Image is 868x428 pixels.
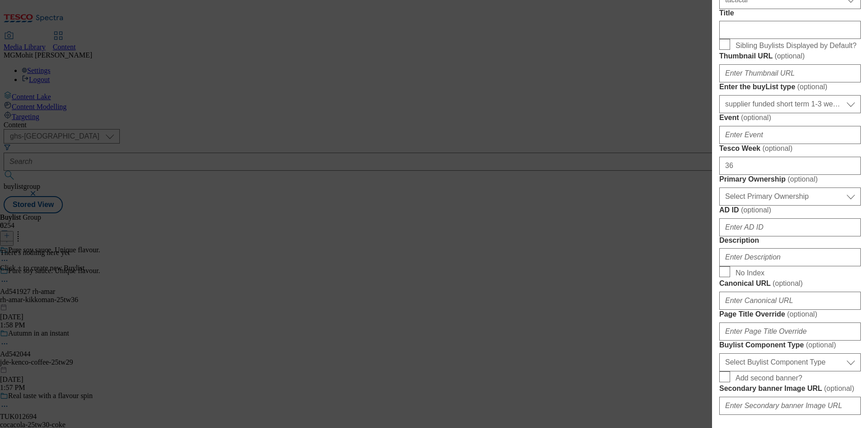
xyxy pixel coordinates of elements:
span: ( optional ) [788,175,818,183]
span: ( optional ) [824,385,854,392]
span: ( optional ) [741,114,771,121]
label: Page Title Override [719,310,861,319]
input: Enter Event [719,126,861,144]
span: ( optional ) [774,52,805,60]
input: Enter Tesco Week [719,157,861,175]
label: Thumbnail URL [719,52,861,61]
label: Canonical URL [719,279,861,288]
span: ( optional ) [762,144,793,152]
label: Enter the buyList type [719,82,861,91]
input: Enter Description [719,248,861,266]
span: ( optional ) [773,279,803,287]
input: Enter Page Title Override [719,322,861,341]
span: Add second banner? [736,374,802,382]
label: Title [719,9,861,17]
input: Enter AD ID [719,218,861,236]
label: Secondary banner Image URL [719,384,861,393]
label: Tesco Week [719,144,861,153]
span: Sibling Buylists Displayed by Default? [736,42,857,50]
input: Enter Canonical URL [719,292,861,310]
label: Event [719,113,861,122]
input: Enter Thumbnail URL [719,64,861,82]
label: Description [719,236,861,245]
span: ( optional ) [787,310,817,318]
label: Secondary Banner Link URL [719,415,861,424]
span: ( optional ) [741,206,771,214]
label: AD ID [719,206,861,215]
label: Buylist Component Type [719,341,861,350]
span: ( optional ) [806,341,836,349]
input: Enter Title [719,21,861,39]
input: Enter Secondary banner Image URL [719,397,861,415]
span: ( optional ) [797,83,827,91]
span: No Index [736,269,764,277]
label: Primary Ownership [719,175,861,184]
